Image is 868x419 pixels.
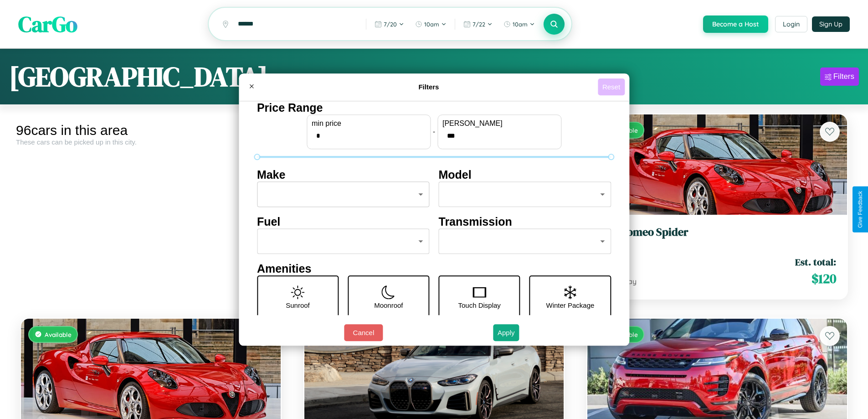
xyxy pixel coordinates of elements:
h4: Fuel [257,215,430,228]
button: Sign Up [812,16,850,32]
div: Give Feedback [857,191,863,228]
p: - [433,125,435,138]
button: Login [775,16,807,32]
h4: Model [439,168,611,181]
span: 7 / 20 [384,21,397,28]
h3: Alfa Romeo Spider [598,226,836,239]
p: Sunroof [286,299,310,311]
button: Become a Host [703,16,768,33]
span: 10am [424,21,439,28]
div: Filters [833,72,854,81]
p: Moonroof [374,299,403,311]
button: Filters [820,67,859,86]
button: 10am [411,17,451,31]
button: 10am [499,17,539,31]
a: Alfa Romeo Spider2019 [598,226,836,248]
label: min price [312,119,426,128]
span: CarGo [18,9,77,39]
button: Cancel [344,324,383,341]
span: Available [45,331,72,338]
button: Reset [598,78,625,95]
h4: Filters [260,83,598,91]
p: Touch Display [458,299,500,311]
h1: [GEOGRAPHIC_DATA] [9,58,268,95]
span: 10am [513,21,528,28]
h4: Make [257,168,430,181]
span: Est. total: [795,255,836,269]
div: 96 cars in this area [16,123,286,138]
span: 7 / 22 [473,21,485,28]
label: [PERSON_NAME] [442,119,556,128]
button: 7/20 [370,17,409,31]
button: Apply [493,324,519,341]
div: These cars can be picked up in this city. [16,138,286,146]
button: 7/22 [459,17,497,31]
h4: Transmission [439,215,611,228]
p: Winter Package [546,299,595,311]
h4: Amenities [257,262,611,275]
span: $ 120 [812,269,836,288]
h4: Price Range [257,101,611,114]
